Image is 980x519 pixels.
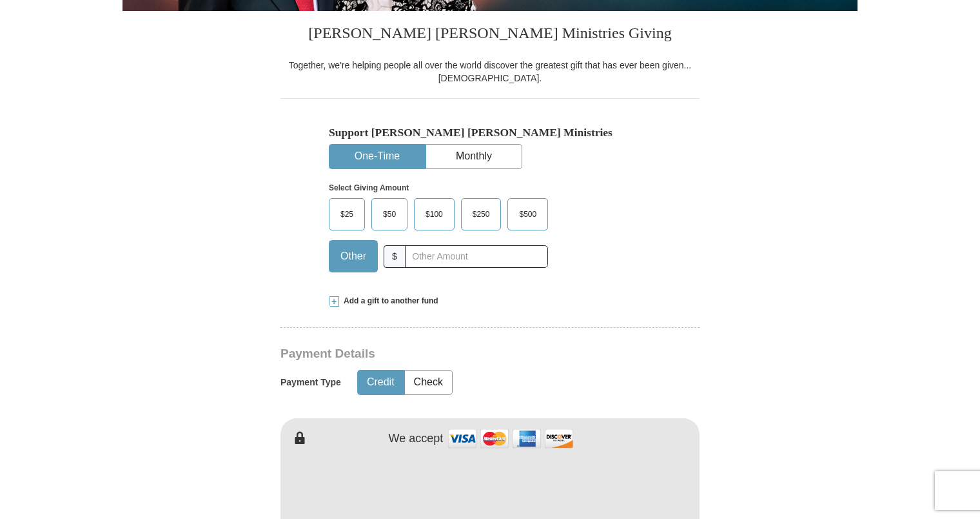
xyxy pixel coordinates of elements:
[334,205,360,224] span: $25
[446,425,575,453] img: credit cards accepted
[377,205,402,224] span: $50
[339,296,438,307] span: Add a gift to another fund
[280,347,609,361] h3: Payment Details
[334,247,373,266] span: Other
[280,377,341,388] h5: Payment Type
[384,245,406,268] span: $
[389,432,444,446] h4: We accept
[513,205,543,224] span: $500
[405,371,452,394] button: Check
[329,126,651,139] h5: Support [PERSON_NAME] [PERSON_NAME] Ministries
[466,205,496,224] span: $250
[419,205,449,224] span: $100
[426,145,522,168] button: Monthly
[280,59,700,85] div: Together, we're helping people all over the world discover the greatest gift that has ever been g...
[329,145,425,168] button: One-Time
[329,183,409,192] strong: Select Giving Amount
[358,371,404,394] button: Credit
[280,11,700,59] h3: [PERSON_NAME] [PERSON_NAME] Ministries Giving
[405,245,548,268] input: Other Amount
